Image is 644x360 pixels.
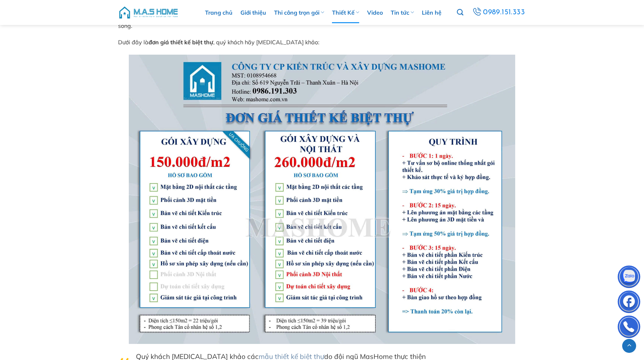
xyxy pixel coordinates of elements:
[274,2,324,23] a: Thi công trọn gói
[391,2,414,23] a: Tin tức
[118,38,526,47] p: Dưới đây là , quý khách hãy [MEDICAL_DATA] khảo:
[367,2,383,23] a: Video
[622,339,636,353] a: Lên đầu trang
[618,292,640,314] img: Facebook
[332,2,359,23] a: Thiết Kế
[618,267,640,289] img: Zalo
[483,6,525,19] span: 0989.151.333
[422,2,441,23] a: Liên hệ
[205,2,233,23] a: Trang chủ
[118,2,179,23] img: M.A.S HOME – Tổng Thầu Thiết Kế Và Xây Nhà Trọn Gói
[457,5,463,20] a: Tìm kiếm
[470,6,527,19] a: 0989.151.333
[148,39,213,46] strong: đơn giá thiết kế biệt thự
[129,55,515,344] img: đơn giá thiết kế biệt thự tại mashome
[240,2,266,23] a: Giới thiệu
[618,317,640,339] img: Phone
